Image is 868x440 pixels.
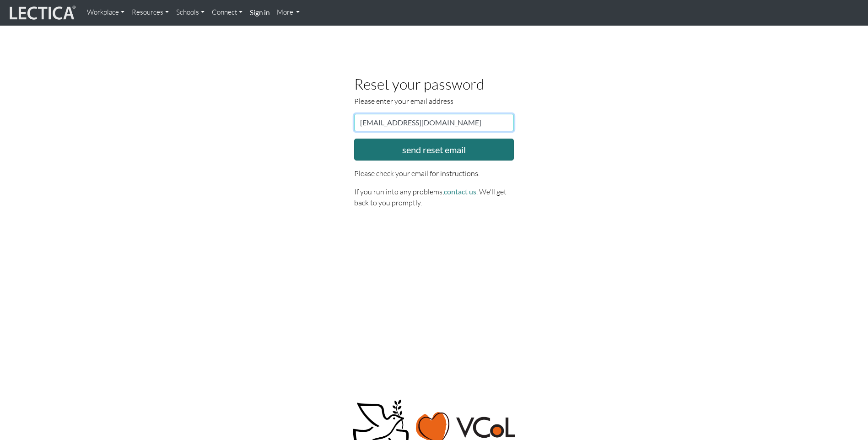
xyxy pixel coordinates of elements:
a: Schools [173,4,208,21]
a: Sign in [246,4,273,22]
p: If you run into any problems, . We'll get back to you promptly. [354,186,514,208]
img: lecticalive [7,4,76,21]
button: send reset email [354,139,514,161]
a: Resources [128,4,173,21]
h2: Reset your password [354,76,514,92]
p: Please check your email for instructions. [354,168,514,179]
a: contact us [444,187,476,196]
a: Workplace [83,4,128,21]
a: Connect [208,4,246,21]
a: More [273,4,304,21]
strong: Sign in [250,8,270,16]
p: Please enter your email address [354,96,514,107]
